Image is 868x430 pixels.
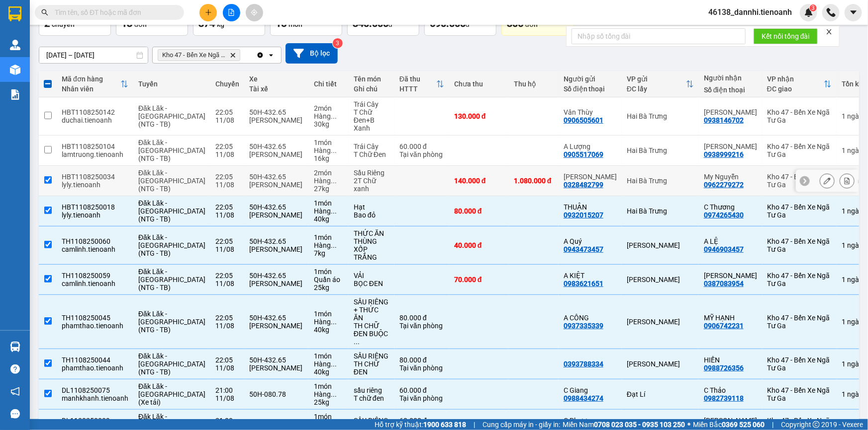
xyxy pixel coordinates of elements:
span: Kho 47 - Bến Xe Ngã Tư Ga [162,51,226,59]
img: solution-icon [10,89,20,100]
div: TH1108250059 [62,272,128,280]
div: 50H-432.65 [249,237,304,245]
div: Tuyến [138,80,205,88]
div: A Quý [564,237,617,245]
span: copyright [813,421,820,428]
span: file-add [228,9,235,16]
div: 22:05 [215,314,239,322]
div: DL1108250009 [62,417,128,425]
span: đ [466,20,470,28]
div: 50H-432.65 [249,143,304,150]
div: 1 món [314,139,344,146]
div: HBT1108250142 [62,108,128,116]
div: THỨC ĂN [354,229,389,237]
div: Chuyến [215,80,239,88]
div: 22:05 [215,143,239,150]
div: 0974265430 [704,211,744,219]
span: question-circle [10,364,20,374]
div: [PERSON_NAME] [249,116,304,124]
div: Kho 47 - Bến Xe Ngã Tư Ga [767,173,832,189]
span: Đăk Lăk - [GEOGRAPHIC_DATA] (NTG - TB) [138,139,205,162]
svg: Delete [230,52,236,58]
div: phamthao.tienoanh [62,322,128,330]
input: Select a date range. [39,47,148,63]
div: Kho 47 - Bến Xe Ngã Tư Ga [767,203,832,219]
div: ĐC lấy [627,85,686,93]
span: kg [217,20,224,28]
div: Hạt [354,203,389,211]
span: 690.000 [430,17,466,29]
span: Đăk Lăk - [GEOGRAPHIC_DATA] (NTG - TB) [138,352,205,376]
div: 2T Chữ xanh [354,177,389,193]
div: Tên món [354,75,389,83]
div: 0938146702 [704,116,744,124]
div: Tài xế [249,85,304,93]
span: plus [205,9,212,16]
span: ... [331,146,337,154]
div: 50H-432.65 [249,272,304,280]
div: Kho 47 - Bến Xe Ngã Tư Ga [767,237,832,253]
span: 15 [276,17,287,29]
div: TH CHỮ ĐEN BUỘC DÂY ĐEN [354,322,389,346]
div: Hàng thông thường [314,241,344,249]
div: 1 [842,112,867,120]
div: 2 món [314,169,344,177]
span: Miền Bắc [693,419,765,430]
div: lyly.tienoanh [62,211,128,219]
div: SẦU RIÊNG + THỨC ĂN [354,298,389,322]
div: 50H-080.78 [249,390,304,398]
div: 60.000 đ [399,417,444,425]
div: Vân Thùy [564,108,617,116]
span: 306 [507,17,523,29]
th: Toggle SortBy [394,71,449,97]
div: 0962279272 [704,181,744,189]
span: 3 [811,4,815,11]
div: 60.000 đ [399,386,444,394]
span: ngày [847,276,863,284]
span: đơn [134,20,147,28]
div: Quần áo [314,276,344,284]
div: Hàng thông thường [314,112,344,120]
span: message [10,409,20,419]
span: caret-down [849,8,858,17]
div: 80.000 đ [399,314,444,322]
div: C Giang [564,386,617,394]
div: C Thảo [704,386,757,394]
img: warehouse-icon [10,40,20,50]
span: ngày [847,241,863,249]
div: Người nhận [704,74,757,82]
div: Đã thu [399,75,436,83]
div: phamthao.tienoanh [62,364,128,372]
span: ⚪️ [687,423,690,427]
div: C Linh [564,173,617,181]
div: 0906742231 [704,322,744,330]
div: C Thương [704,203,757,211]
span: ... [331,318,337,326]
svg: Clear all [256,51,264,59]
div: 27 kg [314,185,344,193]
div: Mã đơn hàng [62,75,120,83]
div: Hàng thông thường [314,177,344,185]
input: Tìm tên, số ĐT hoặc mã đơn [55,7,172,18]
div: A LỆ [704,237,757,245]
div: [PERSON_NAME] [249,245,304,253]
div: Kho 47 - Bến Xe Ngã Tư Ga [767,143,832,158]
div: 22:05 [215,272,239,280]
span: ... [331,241,337,249]
div: 50H-432.65 [249,108,304,116]
div: [PERSON_NAME] [627,318,694,326]
div: 0983621651 [564,280,603,287]
div: 0938999216 [704,150,744,158]
div: Kho 47 - Bến Xe Ngã Tư Ga [767,314,832,330]
div: Kho 47 - Bến Xe Ngã Tư Ga [767,108,832,124]
div: Nhân viên [62,85,120,93]
div: T Chữ Đen [354,150,389,158]
th: Toggle SortBy [762,71,837,97]
div: 0937335339 [564,322,603,330]
div: [PERSON_NAME] [249,150,304,158]
div: 11/08 [215,245,239,253]
div: A Lượng [564,143,617,150]
div: 1 [842,207,867,215]
div: Trái Cây [354,100,389,108]
div: Hàng thông thường [314,318,344,326]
